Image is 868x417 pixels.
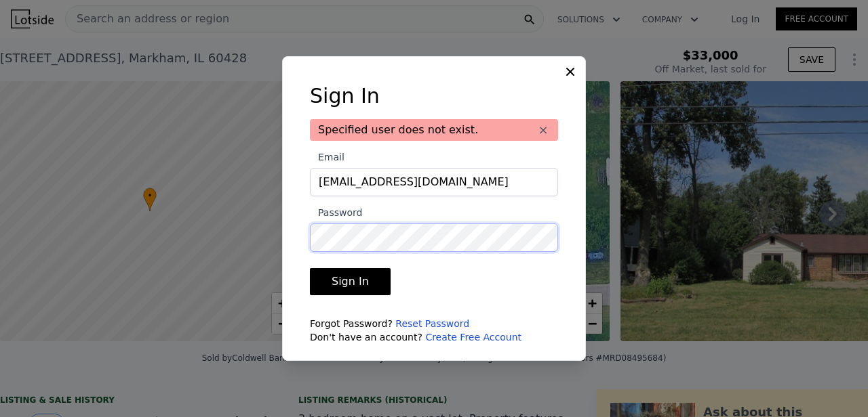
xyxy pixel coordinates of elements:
[310,168,558,196] input: Email
[425,332,521,343] a: Create Free Account
[536,123,550,137] button: ×
[310,84,558,108] h3: Sign In
[310,223,558,252] input: Password
[310,152,344,162] span: Email
[310,119,558,141] div: Specified user does not exist.
[310,268,391,295] button: Sign In
[395,318,469,329] a: Reset Password
[310,317,558,344] div: Forgot Password? Don't have an account?
[310,207,362,218] span: Password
